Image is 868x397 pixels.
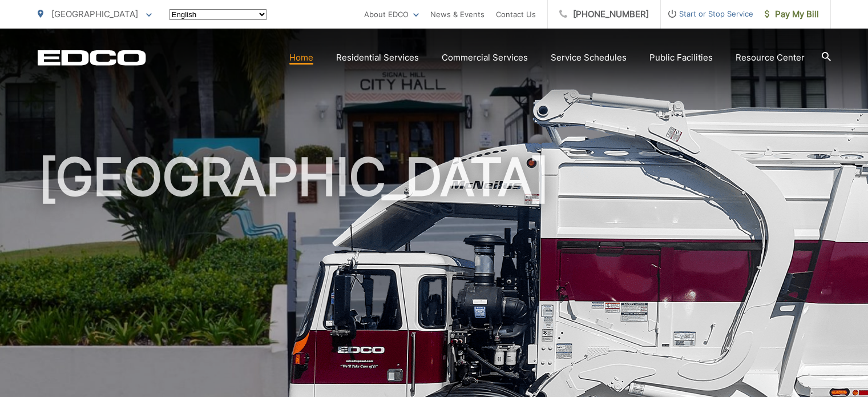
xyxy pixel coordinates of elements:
[551,51,627,65] a: Service Schedules
[430,7,485,21] a: News & Events
[51,9,138,19] span: [GEOGRAPHIC_DATA]
[649,51,713,65] a: Public Facilities
[289,51,313,65] a: Home
[765,7,819,21] span: Pay My Bill
[169,9,267,20] select: Select a language
[496,7,536,21] a: Contact Us
[736,51,805,65] a: Resource Center
[442,51,528,65] a: Commercial Services
[364,7,419,21] a: About EDCO
[38,50,146,66] a: EDCD logo. Return to the homepage.
[336,51,419,65] a: Residential Services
